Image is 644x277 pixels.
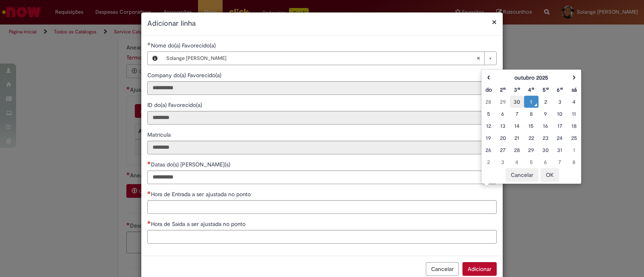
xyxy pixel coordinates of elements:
div: 28 October 2025 Tuesday [512,146,522,154]
div: 08 November 2025 Saturday [569,158,579,166]
div: 05 October 2025 Sunday [483,110,493,118]
div: 09 October 2025 Thursday [541,110,551,118]
div: 30 September 2025 Tuesday [512,98,522,106]
abbr: Limpar campo Nome do(a) Favorecido(a) [472,52,484,65]
div: 23 October 2025 Thursday [541,134,551,142]
th: Quarta-feira [524,84,538,96]
div: 21 October 2025 Tuesday [512,134,522,142]
th: Sexta-feira [553,84,567,96]
div: 25 October 2025 Saturday [569,134,579,142]
div: 07 November 2025 Friday [555,158,565,166]
input: Hora de Saída a ser ajustada no ponto [147,230,497,244]
button: Cancelar [506,168,539,182]
div: 02 October 2025 Thursday [541,98,551,106]
th: Mês anterior [481,72,495,84]
div: 07 October 2025 Tuesday [512,110,522,118]
div: 24 October 2025 Friday [555,134,565,142]
div: 12 October 2025 Sunday [483,122,493,130]
a: Solange [PERSON_NAME]Limpar campo Nome do(a) Favorecido(a) [162,52,496,65]
div: 10 October 2025 Friday [555,110,565,118]
th: Próximo mês [567,72,581,84]
div: 20 October 2025 Monday [497,134,508,142]
span: Hora de Entrada a ser ajustada no ponto [151,191,252,198]
div: 17 October 2025 Friday [555,122,565,130]
div: 13 October 2025 Monday [497,122,508,130]
input: Matrícula [147,141,497,154]
div: 02 November 2025 Sunday [483,158,493,166]
div: O seletor de data foi aberto.01 October 2025 Wednesday [526,98,536,106]
div: 26 October 2025 Sunday [483,146,493,154]
div: 28 September 2025 Sunday [483,98,493,106]
input: Company do(a) Favorecido(a) [147,81,497,95]
div: 29 September 2025 Monday [497,98,508,106]
div: 15 October 2025 Wednesday [526,122,536,130]
div: 18 October 2025 Saturday [569,122,579,130]
div: 19 October 2025 Sunday [483,134,493,142]
div: 05 November 2025 Wednesday [526,158,536,166]
span: Solange [PERSON_NAME] [166,52,476,65]
div: 16 October 2025 Thursday [541,122,551,130]
input: Datas do(s) Ajuste(s) [147,170,485,184]
input: ID do(a) Favorecido(a) [147,111,497,125]
th: Domingo [481,84,495,96]
div: 04 October 2025 Saturday [569,98,579,106]
div: 31 October 2025 Friday [555,146,565,154]
th: Quinta-feira [539,84,553,96]
div: 22 October 2025 Wednesday [526,134,536,142]
span: Datas do(s) [PERSON_NAME](s) [151,161,232,168]
div: 29 October 2025 Wednesday [526,146,536,154]
th: Sábado [567,84,581,96]
div: 06 October 2025 Monday [497,110,508,118]
button: Nome do(a) Favorecido(a), Visualizar este registro Solange Salgado Cezar [148,52,162,65]
div: 11 October 2025 Saturday [569,110,579,118]
button: Adicionar [462,262,497,276]
div: 03 October 2025 Friday [555,98,565,106]
h2: Adicionar linha [147,18,497,29]
div: 27 October 2025 Monday [497,146,508,154]
div: 08 October 2025 Wednesday [526,110,536,118]
div: Escolher data [481,69,582,184]
div: 14 October 2025 Tuesday [512,122,522,130]
span: Necessários - Nome do(a) Favorecido(a) [151,42,217,49]
button: Cancelar [426,262,459,276]
div: 01 November 2025 Saturday [569,146,579,154]
span: Necessários [147,161,151,164]
div: 04 November 2025 Tuesday [512,158,522,166]
div: 06 November 2025 Thursday [541,158,551,166]
input: Hora de Entrada a ser ajustada no ponto [147,200,497,214]
th: outubro 2025. Alternar mês [495,72,567,84]
span: Hora de Saída a ser ajustada no ponto [151,220,247,228]
th: Segunda-feira [495,84,510,96]
button: OK [541,168,559,182]
span: Somente leitura - Company do(a) Favorecido(a) [147,72,223,79]
div: 30 October 2025 Thursday [541,146,551,154]
span: Obrigatório Preenchido [147,42,151,45]
span: Necessários [147,191,151,194]
button: Fechar modal [492,18,497,26]
span: Somente leitura - Matrícula [147,131,172,138]
span: Somente leitura - ID do(a) Favorecido(a) [147,101,204,109]
span: Necessários [147,221,151,224]
th: Terça-feira [510,84,524,96]
div: 03 November 2025 Monday [497,158,508,166]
